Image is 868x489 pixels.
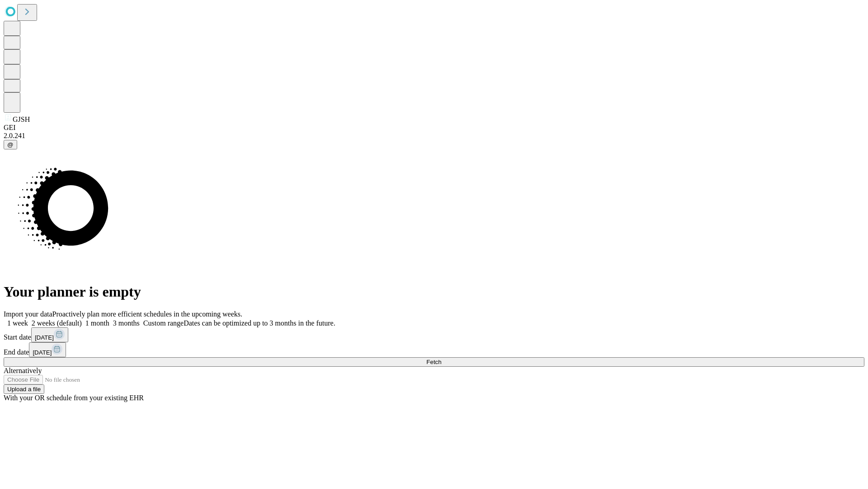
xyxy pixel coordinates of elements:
div: Start date [4,327,864,342]
span: 3 months [113,319,140,327]
span: Custom range [143,319,184,327]
button: Fetch [4,357,864,367]
span: Dates can be optimized up to 3 months in the future. [184,319,335,327]
span: Alternatively [4,367,42,374]
span: [DATE] [35,334,54,341]
div: 2.0.241 [4,132,864,140]
span: With your OR schedule from your existing EHR [4,394,144,402]
span: Import your data [4,310,52,318]
button: Upload a file [4,384,44,394]
button: [DATE] [29,342,66,357]
div: GEI [4,124,864,132]
button: @ [4,140,17,149]
span: Proactively plan more efficient schedules in the upcoming weeks. [52,310,242,318]
span: 1 month [85,319,109,327]
span: Fetch [426,359,441,365]
div: End date [4,342,864,357]
span: [DATE] [33,349,52,356]
span: @ [7,141,14,148]
h1: Your planner is empty [4,283,864,300]
span: 1 week [7,319,28,327]
button: [DATE] [31,327,68,342]
span: GJSH [13,115,30,123]
span: 2 weeks (default) [32,319,82,327]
